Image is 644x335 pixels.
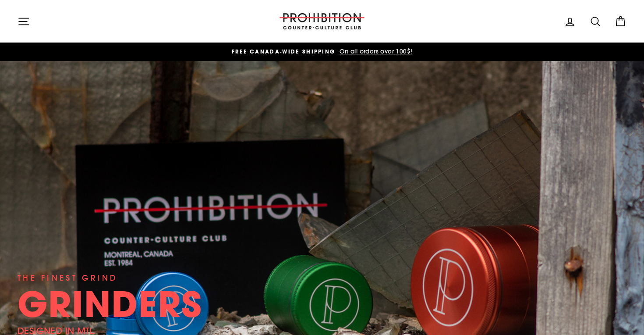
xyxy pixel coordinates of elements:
[278,13,366,29] img: PROHIBITION COUNTER-CULTURE CLUB
[20,47,624,57] a: FREE CANADA-WIDE SHIPPING On all orders over 100$!
[18,272,118,284] div: THE FINEST GRIND
[337,47,413,55] span: On all orders over 100$!
[232,48,336,55] span: FREE CANADA-WIDE SHIPPING
[18,286,202,321] div: GRINDERS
